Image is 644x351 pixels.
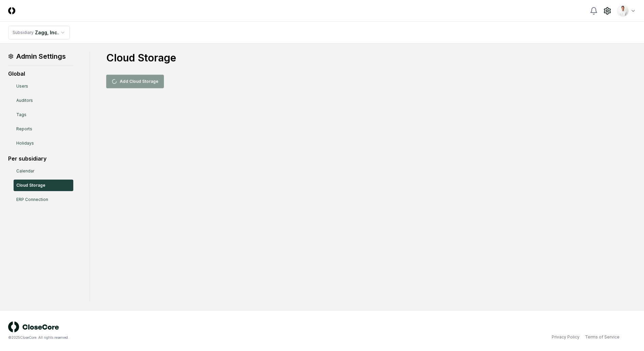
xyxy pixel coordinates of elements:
a: Holidays [14,137,73,149]
a: Users [14,80,73,92]
a: Privacy Policy [552,334,580,340]
a: Cloud Storage [14,180,73,191]
img: Logo [8,7,15,14]
h1: Cloud Storage [106,52,636,64]
img: d09822cc-9b6d-4858-8d66-9570c114c672_b0bc35f1-fa8e-4ccc-bc23-b02c2d8c2b72.png [618,5,628,16]
a: Tags [14,109,73,121]
a: ERP Connection [14,194,73,205]
div: Global [8,70,73,78]
h1: Admin Settings [8,52,73,61]
a: Terms of Service [585,334,620,340]
div: © 2025 CloseCore. All rights reserved. [8,335,322,340]
a: Auditors [14,95,73,106]
img: logo [8,321,59,332]
a: Reports [14,123,73,135]
div: Subsidiary [13,30,34,36]
nav: breadcrumb [8,26,70,39]
div: Per subsidiary [8,154,73,163]
a: Calendar [14,165,73,177]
